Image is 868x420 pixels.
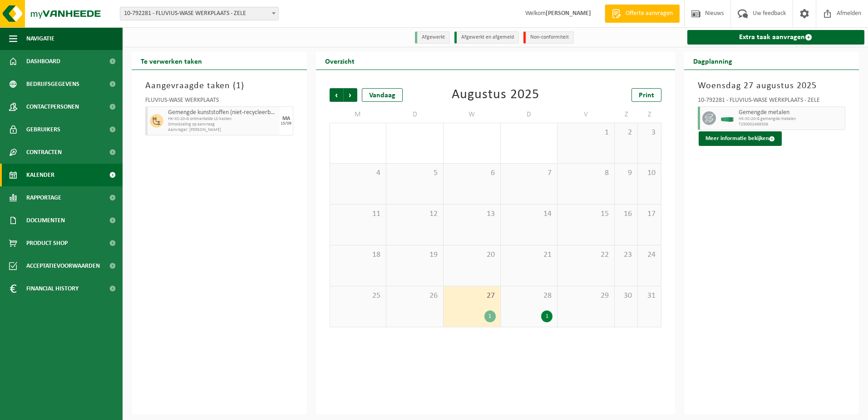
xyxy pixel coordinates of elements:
span: 1 [236,81,241,90]
h3: Aangevraagde taken ( ) [145,79,293,93]
span: 30 [619,291,633,301]
h2: Te verwerken taken [132,52,211,70]
li: Afgewerkt [415,31,450,44]
span: Vorige [330,88,343,102]
a: Extra taak aanvragen [687,30,865,45]
div: 10-792281 - FLUVIUS-WASE WERKPLAATS - ZELE [698,97,846,106]
span: Navigatie [26,27,54,50]
span: Omwisseling op aanvraag [168,122,277,127]
td: M [330,106,387,123]
span: 20 [448,250,496,260]
span: 28 [505,291,553,301]
span: 21 [505,250,553,260]
span: 22 [562,250,610,260]
li: Afgewerkt en afgemeld [454,31,519,44]
span: 24 [642,250,656,260]
span: 6 [448,168,496,178]
li: Non-conformiteit [523,31,574,44]
span: Contactpersonen [26,95,79,118]
span: 25 [335,291,382,301]
span: 16 [619,209,633,219]
span: Documenten [26,209,65,232]
div: 1 [541,310,552,322]
span: 19 [391,250,439,260]
img: HK-XC-20-GN-00 [720,115,734,122]
span: 27 [448,291,496,301]
span: Print [639,92,654,99]
span: Product Shop [26,232,68,255]
span: Acceptatievoorwaarden [26,255,100,277]
span: 8 [562,168,610,178]
span: HK-XC-20-G ontmantelde LS-kasten [168,116,277,122]
span: 3 [642,128,656,138]
span: Kalender [26,164,54,186]
td: W [444,106,501,123]
span: 31 [642,291,656,301]
span: Aanvrager: [PERSON_NAME] [168,127,277,133]
div: FLUVIUS-WASE WERKPLAATS [145,97,293,106]
span: HK-XC-20-G gemengde metalen [739,116,843,122]
span: Gemengde kunststoffen (niet-recycleerbaar), exclusief PVC [168,109,277,116]
div: 15/09 [281,121,291,126]
span: 11 [335,209,382,219]
button: Meer informatie bekijken [699,131,782,146]
span: Gemengde metalen [739,109,843,116]
span: 17 [642,209,656,219]
span: 2 [619,128,633,138]
td: D [386,106,444,123]
div: MA [282,116,290,121]
div: 1 [484,310,496,322]
span: T250002468508 [739,122,843,127]
span: 9 [619,168,633,178]
span: 15 [562,209,610,219]
span: 26 [391,291,439,301]
span: 29 [562,291,610,301]
div: Augustus 2025 [452,88,539,102]
span: 4 [335,168,382,178]
span: 10 [642,168,656,178]
span: 12 [391,209,439,219]
span: Offerte aanvragen [623,9,675,18]
span: 23 [619,250,633,260]
span: 10-792281 - FLUVIUS-WASE WERKPLAATS - ZELE [120,7,278,20]
div: Vandaag [362,88,403,102]
td: V [557,106,615,123]
span: Financial History [26,277,79,300]
td: Z [615,106,638,123]
span: Bedrijfsgegevens [26,73,79,95]
span: 18 [335,250,382,260]
strong: [PERSON_NAME] [546,10,591,17]
span: 5 [391,168,439,178]
a: Offerte aanvragen [605,5,680,23]
span: Volgende [344,88,357,102]
span: 13 [448,209,496,219]
span: 1 [562,128,610,138]
span: Rapportage [26,186,61,209]
h2: Overzicht [316,52,364,70]
span: 7 [505,168,553,178]
span: Gebruikers [26,118,60,141]
span: 10-792281 - FLUVIUS-WASE WERKPLAATS - ZELE [120,7,279,20]
td: D [501,106,558,123]
h3: Woensdag 27 augustus 2025 [698,79,846,93]
td: Z [638,106,661,123]
span: Dashboard [26,50,60,73]
span: 14 [505,209,553,219]
a: Print [631,88,661,102]
h2: Dagplanning [684,52,741,70]
span: Contracten [26,141,62,164]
